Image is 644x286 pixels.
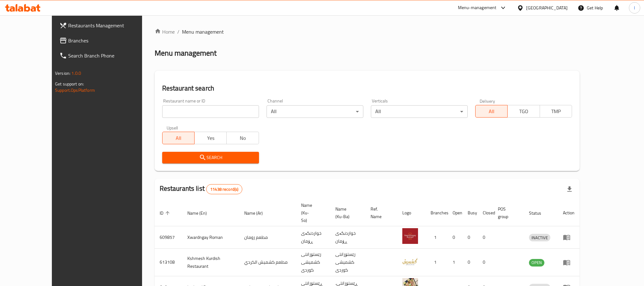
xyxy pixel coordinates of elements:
td: مطعم رومان [239,226,296,249]
span: TMP [542,107,570,116]
span: Name (Ku-Ba) [335,205,358,220]
th: Action [558,200,580,226]
span: 1.0.0 [71,69,81,77]
h2: Menu management [155,48,217,58]
td: 0 [448,226,463,249]
span: POS group [498,205,516,220]
td: 0 [478,249,493,276]
td: 0 [463,249,478,276]
th: Logo [397,200,426,226]
img: Xwardngay Roman [402,228,418,244]
td: خواردنگەی ڕۆمان [330,226,366,249]
button: Search [162,152,259,163]
a: Search Branch Phone [54,48,159,63]
a: Home [155,28,175,36]
td: مطعم كشميش الكردي [239,249,296,276]
span: Search [167,154,254,162]
div: Menu-management [458,4,497,12]
td: 609857 [155,226,182,249]
img: Kshmesh Kurdish Restaurant [402,253,418,269]
span: Menu management [182,28,224,36]
button: Yes [194,132,227,144]
div: All [267,105,363,118]
label: Upsell [167,125,178,130]
td: 613108 [155,249,182,276]
button: All [475,105,508,118]
div: Menu [563,259,575,266]
a: Restaurants Management [54,18,159,33]
button: TMP [540,105,572,118]
span: Yes [197,134,224,143]
a: Support.OpsPlatform [55,86,95,94]
span: 11438 record(s) [206,186,242,192]
span: All [478,107,505,116]
th: Branches [426,200,448,226]
button: All [162,132,195,144]
span: Restaurants Management [68,22,154,29]
td: 1 [426,249,448,276]
span: Branches [68,37,154,44]
div: All [371,105,468,118]
span: l [634,4,635,11]
div: Total records count [206,184,242,194]
span: OPEN [529,259,544,266]
span: Name (Ku-So) [301,201,323,224]
span: Status [529,209,549,217]
span: No [229,134,256,143]
h2: Restaurants list [160,184,243,194]
span: ID [160,209,172,217]
span: INACTIVE [529,234,550,241]
span: Get support on: [55,80,84,88]
h2: Restaurant search [162,84,572,93]
td: 1 [426,226,448,249]
span: Name (En) [187,209,215,217]
li: / [177,28,179,36]
input: Search for restaurant name or ID.. [162,105,259,118]
td: Xwardngay Roman [182,226,239,249]
div: Export file [562,182,577,197]
span: TGO [510,107,537,116]
span: Name (Ar) [244,209,271,217]
th: Busy [463,200,478,226]
td: 0 [478,226,493,249]
span: Ref. Name [371,205,390,220]
button: No [226,132,259,144]
td: خواردنگەی ڕۆمان [296,226,330,249]
label: Delivery [480,99,495,103]
span: Version: [55,69,70,77]
div: Menu [563,234,575,241]
a: Branches [54,33,159,48]
td: 0 [463,226,478,249]
td: Kshmesh Kurdish Restaurant [182,249,239,276]
td: رێستۆرانتی کشمیشى كوردى [296,249,330,276]
td: 1 [448,249,463,276]
div: [GEOGRAPHIC_DATA] [526,4,568,11]
th: Closed [478,200,493,226]
button: TGO [507,105,540,118]
span: Search Branch Phone [68,52,154,59]
th: Open [448,200,463,226]
td: رێستۆرانتی کشمیشى كوردى [330,249,366,276]
nav: breadcrumb [155,28,580,36]
span: All [165,134,192,143]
